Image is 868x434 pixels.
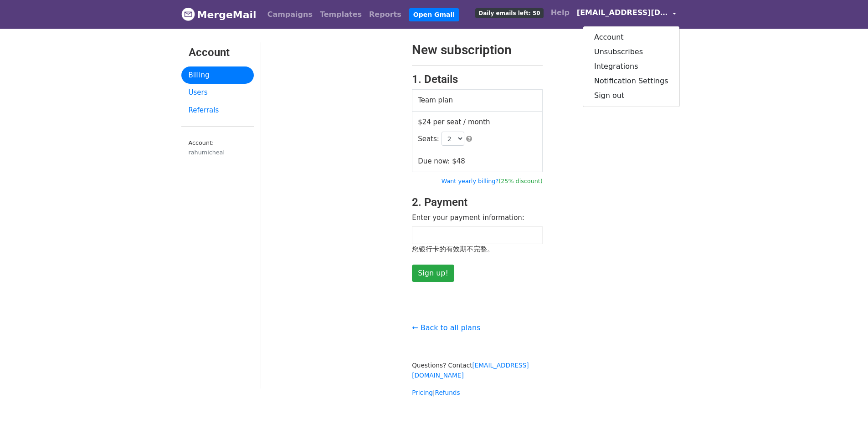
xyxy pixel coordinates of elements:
[412,196,543,209] h3: 2. Payment
[583,88,679,103] a: Sign out
[822,390,868,434] div: 聊天小组件
[417,231,538,239] iframe: 安全银行卡支付输入框
[583,26,680,107] div: [EMAIL_ADDRESS][DOMAIN_NAME]
[412,73,543,86] h3: 1. Details
[822,390,868,434] iframe: Chat Widget
[498,178,543,184] span: (25% discount)
[412,111,543,172] td: $24 per seat / month
[365,5,405,24] a: Reports
[412,90,543,112] td: Team plan
[577,7,668,18] span: [EMAIL_ADDRESS][DOMAIN_NAME]
[316,5,365,24] a: Templates
[475,8,543,18] span: Daily emails left: 50
[412,362,529,379] small: Questions? Contact
[181,102,254,119] a: Referrals
[573,4,680,25] a: [EMAIL_ADDRESS][DOMAIN_NAME]
[457,157,465,165] span: 48
[412,244,543,255] div: 您银行卡的有效期不完整。
[472,4,547,22] a: Daily emails left: 50
[583,59,679,74] a: Integrations
[412,389,433,396] a: Pricing
[409,8,459,21] a: Open Gmail
[181,7,195,21] img: MergeMail logo
[418,135,439,143] span: Seats:
[189,148,247,157] div: rahumicheal
[264,5,316,24] a: Campaigns
[189,139,247,157] small: Account:
[412,213,524,223] label: Enter your payment information:
[181,66,254,84] a: Billing
[181,84,254,102] a: Users
[418,157,465,165] span: Due now: $
[547,4,573,22] a: Help
[442,178,543,184] a: Want yearly billing?(25% discount)
[412,265,454,282] input: Sign up!
[435,389,460,396] a: Refunds
[583,30,679,45] a: Account
[181,5,257,24] a: MergeMail
[189,46,247,59] h3: Account
[412,42,543,58] h2: New subscription
[583,45,679,59] a: Unsubscribes
[412,362,529,379] a: [EMAIL_ADDRESS][DOMAIN_NAME]
[412,323,480,332] a: ← Back to all plans
[412,389,460,396] small: |
[583,74,679,88] a: Notification Settings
